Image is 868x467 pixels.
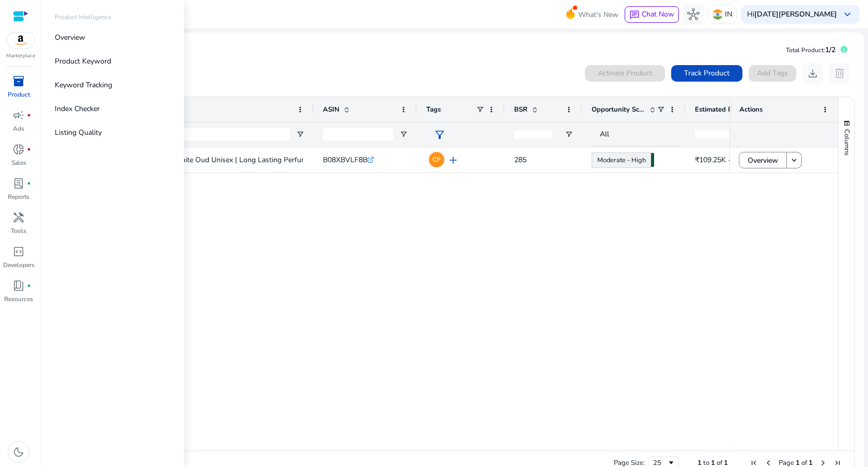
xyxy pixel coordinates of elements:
[802,63,823,84] button: download
[55,103,100,114] p: Index Checker
[825,45,835,55] span: 1/2
[819,459,827,467] div: Next Page
[12,279,25,292] span: book_4
[27,147,31,151] span: fiber_manual_record
[3,260,35,270] p: Developers
[12,75,25,87] span: inventory_2
[684,68,730,79] span: Track Product
[748,150,778,171] span: Overview
[12,446,25,458] span: dark_mode
[4,294,33,304] p: Resources
[399,130,408,138] button: Open Filter Menu
[695,105,757,114] span: Estimated Revenue/Day
[7,33,35,48] img: amazon.svg
[514,105,528,114] span: BSR
[578,6,618,24] span: What's New
[55,32,85,43] p: Overview
[11,158,26,167] p: Sales
[600,129,609,139] span: All
[447,154,459,166] span: add
[592,105,645,114] span: Opportunity Score
[807,67,819,80] span: download
[27,181,31,185] span: fiber_manual_record
[514,155,526,165] span: 285
[323,128,393,141] input: ASIN Filter Input
[592,152,651,168] a: Moderate - High
[739,105,763,114] span: Actions
[725,5,732,23] p: IN
[789,155,799,165] mat-icon: keyboard_arrow_down
[8,192,29,201] p: Reports
[55,127,102,138] p: Listing Quality
[739,152,787,168] button: Overview
[12,211,25,224] span: handyman
[12,109,25,121] span: campaign
[833,459,842,467] div: Last Page
[687,8,700,21] span: hub
[90,128,290,141] input: Product Name Filter Input
[296,130,304,138] button: Open Filter Menu
[750,459,758,467] div: First Page
[764,459,772,467] div: Previous Page
[671,65,742,82] button: Track Product
[695,155,764,165] span: ₹109.25K - ₹120.75K
[12,245,25,258] span: code_blocks
[12,143,25,155] span: donut_small
[134,149,357,170] p: BELLAVITA White Oud Unisex | Long Lasting Perfume for Man and...
[841,8,854,21] span: keyboard_arrow_down
[13,124,24,133] p: Ads
[432,157,441,163] span: CP
[55,12,111,22] p: Product Intelligence
[712,9,723,20] img: in.svg
[754,9,837,19] b: [DATE][PERSON_NAME]
[8,90,30,99] p: Product
[323,155,367,165] span: B08XBVLF8B
[642,9,674,19] span: Chat Now
[426,105,441,114] span: Tags
[786,46,825,54] span: Total Product:
[565,130,573,138] button: Open Filter Menu
[55,56,111,67] p: Product Keyword
[747,11,837,18] p: Hi
[625,6,679,23] button: chatChat Now
[651,153,654,167] span: 70.33
[55,80,112,90] p: Keyword Tracking
[629,10,640,20] span: chat
[6,52,35,60] p: Marketplace
[27,113,31,117] span: fiber_manual_record
[683,4,704,25] button: hub
[433,129,446,141] span: filter_alt
[11,226,26,236] p: Tools
[12,177,25,190] span: lab_profile
[27,284,31,288] span: fiber_manual_record
[323,105,339,114] span: ASIN
[842,129,851,155] span: Columns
